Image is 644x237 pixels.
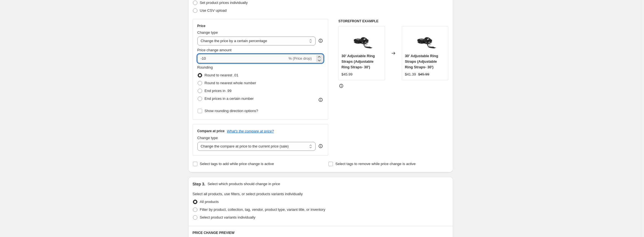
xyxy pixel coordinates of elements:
[227,129,274,133] button: What's the compare at price?
[197,129,225,133] h3: Compare at price
[207,181,280,187] p: Select which products should change in price
[205,96,254,101] span: End prices in a certain number
[197,65,213,69] span: Rounding
[200,8,227,13] span: Use CSV upload
[197,24,205,28] h3: Price
[200,215,255,219] span: Select product variants individually
[414,29,436,52] img: 30_-Adjustable-Ring-Straps-Fringe-Sport-106777867_80x.jpg
[335,162,416,166] span: Select tags to remove while price change is active
[342,54,375,69] span: 30' Adjustable Ring Straps (Adjustable Ring Straps- 30')
[350,29,373,52] img: 30_-Adjustable-Ring-Straps-Fringe-Sport-106777867_80x.jpg
[205,81,256,85] span: Round to nearest whole number
[200,207,325,212] span: Filter by product, collection, tag, vendor, product type, variant title, or inventory
[197,54,287,63] input: -15
[200,162,274,166] span: Select tags to add while price change is active
[197,30,218,35] span: Change type
[338,19,449,23] h6: STOREFRONT EXAMPLE
[200,1,248,5] span: Set product prices individually
[418,72,429,77] strike: $45.99
[200,200,219,204] span: All products
[205,89,232,93] span: End prices in .99
[342,72,353,77] div: $45.99
[318,143,323,149] div: help
[193,231,449,235] h6: PRICE CHANGE PREVIEW
[405,54,438,69] span: 30' Adjustable Ring Straps (Adjustable Ring Straps- 30')
[205,73,238,77] span: Round to nearest .01
[193,192,303,196] span: Select all products, use filters, or select products variants individually
[289,56,312,61] span: % (Price drop)
[197,48,232,52] span: Price change amount
[318,38,323,43] div: help
[205,109,258,113] span: Show rounding direction options?
[405,72,416,77] div: $41.39
[197,136,218,140] span: Change type
[193,181,205,187] h2: Step 3.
